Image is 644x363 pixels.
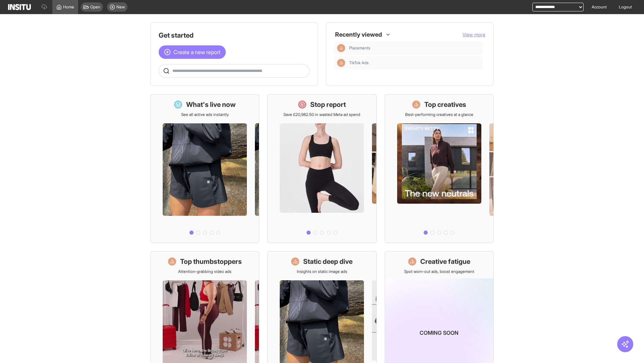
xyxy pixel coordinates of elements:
span: New [116,4,125,10]
p: Insights on static image ads [297,269,347,274]
p: Attention-grabbing video ads [178,269,231,274]
span: Placements [349,45,480,51]
a: What's live nowSee all active ads instantly [150,94,259,243]
span: Home [63,4,74,10]
span: Open [90,4,100,10]
span: TikTok Ads [349,60,480,66]
h1: Get started [159,31,310,40]
p: Best-performing creatives at a glance [405,112,473,117]
p: Save £20,982.50 in wasted Meta ad spend [283,112,360,117]
img: Logo [8,4,31,10]
span: Placements [349,45,370,51]
span: Create a new report [173,48,220,56]
h1: Top thumbstoppers [180,257,242,266]
button: Create a new report [159,45,226,59]
h1: Static deep dive [303,257,353,266]
a: Top creativesBest-performing creatives at a glance [385,94,494,243]
h1: Top creatives [424,100,466,109]
span: View more [463,32,485,37]
a: Stop reportSave £20,982.50 in wasted Meta ad spend [267,94,376,243]
h1: Stop report [310,100,346,109]
button: View more [463,31,485,38]
h1: What's live now [186,100,236,109]
div: Insights [337,44,345,52]
div: Insights [337,59,345,67]
span: TikTok Ads [349,60,369,66]
p: See all active ads instantly [181,112,229,117]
